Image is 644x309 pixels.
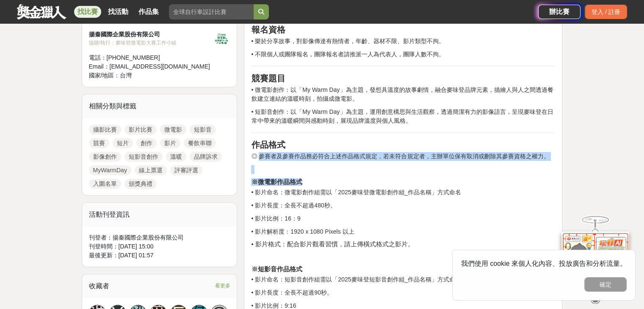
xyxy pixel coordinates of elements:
a: 作品集 [135,6,162,18]
a: MyWarmDay [89,165,131,175]
a: 餐飲串聯 [184,138,216,148]
div: 揚秦國際企業股份有限公司 [89,30,213,39]
div: 最後更新： [DATE] 01:57 [89,251,230,260]
p: • 樂於分享故事，對影像傳達有熱情者，年齡、器材不限、影片類型不拘。 [251,37,555,46]
a: 短影音創作 [124,152,163,162]
strong: ※短影音作品格式 [251,265,302,273]
a: 短影音 [190,124,216,135]
p: • 不限個人或團隊報名，團隊報名者請推派一人為代表人，團隊人數不拘。 [251,50,555,59]
strong: ※微電影作品格式 [251,178,302,185]
input: 全球自行車設計比賽 [169,4,254,19]
p: • 短影音創作：以「My Warm Day」為主題，運用創意構思與生活觀察，透過簡潔有力的影像語言，呈現麥味登在日常中帶來的溫暖瞬間與感動時刻，展現品牌溫度與個人風格。 [251,108,555,125]
p: • 影片長度：全長不超過480秒。 [251,201,555,210]
div: 相關分類與標籤 [82,94,237,118]
a: 找活動 [105,6,132,18]
div: 活動刊登資訊 [82,203,237,226]
a: 影像創作 [89,152,121,162]
a: 找比賽 [74,6,101,18]
div: 電話： [PHONE_NUMBER] [89,53,213,62]
p: • 影片命名：短影音創作組需以「2025麥味登短影音創作組_作品名稱」方式命名 [251,275,555,284]
span: 台灣 [120,72,132,79]
div: 登入 / 註冊 [585,5,627,19]
a: 影片 [160,138,180,148]
a: 影片比賽 [124,124,157,135]
p: • 影片比例：16：9 [251,214,555,223]
p: ◎ 參賽者及參賽作品務必符合上述作品格式規定，若未符合規定者，主辦單位保有取消或刪除其參賽資格之權力。 [251,152,555,161]
img: d2146d9a-e6f6-4337-9592-8cefde37ba6b.png [561,232,629,288]
a: 評審評選 [170,165,202,175]
h4: • 影片格式：配合影片觀看習慣，請上傳橫式格式之影片。 [251,240,555,248]
p: • 影片命名：微電影創作組需以「2025麥味登微電影創作組_作品名稱」方式命名 [251,188,555,197]
span: 國家/地區： [89,72,120,79]
div: 協辦/執行： 麥味登微電影大賽工作小組 [89,39,213,47]
a: 創作 [136,138,157,148]
p: • 微電影創作：以「My Warm Day」為主題，發想具溫度的故事劇情，融合麥味登品牌元素，描繪人與人之間透過餐飲建立連結的溫暖時刻，拍攝成微電影。 [251,86,555,103]
a: 微電影 [160,124,186,135]
div: Email： [EMAIL_ADDRESS][DOMAIN_NAME] [89,62,213,71]
span: 我們使用 cookie 來個人化內容、投放廣告和分析流量。 [461,260,627,267]
a: 競賽 [89,138,109,148]
strong: 報名資格 [251,25,285,34]
p: • 影片解析度：1920 x 1080 Pixels 以上 [251,227,555,236]
div: 刊登者： 揚秦國際企業股份有限公司 [89,233,230,242]
a: 線上票選 [135,165,167,175]
a: 攝影比賽 [89,124,121,135]
span: 看更多 [215,281,230,290]
button: 確定 [584,277,627,292]
a: 辦比賽 [538,5,580,19]
strong: 競賽題目 [251,74,285,83]
p: • 影片長度：全長不超過90秒。 [251,288,555,297]
div: 刊登時間： [DATE] 15:00 [89,242,230,251]
a: 品牌訴求 [190,152,222,162]
strong: 作品格式 [251,140,285,149]
a: 頒獎典禮 [124,179,157,189]
span: 收藏者 [89,282,109,290]
a: 短片 [113,138,133,148]
a: 溫暖 [166,152,186,162]
a: 入圍名單 [89,179,121,189]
